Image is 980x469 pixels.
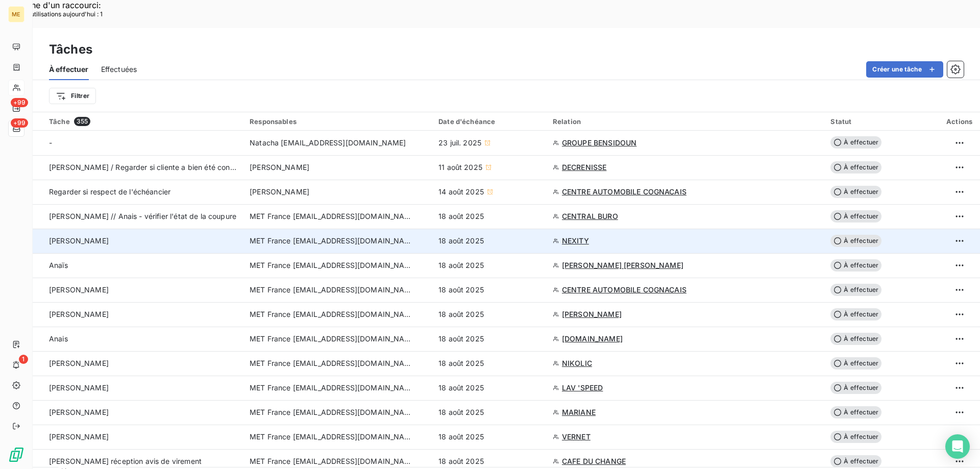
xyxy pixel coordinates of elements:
span: [PERSON_NAME] [49,285,109,294]
span: [DOMAIN_NAME] [562,334,623,344]
span: À effectuer [830,406,881,418]
span: Anais [49,334,68,343]
span: [PERSON_NAME] [49,432,109,441]
span: Anaïs [49,261,68,269]
span: À effectuer [830,357,881,369]
span: À effectuer [830,431,881,443]
span: CAFE DU CHANGE [562,456,626,466]
span: 14 août 2025 [438,187,484,197]
span: MET France [EMAIL_ADDRESS][DOMAIN_NAME] [250,358,413,368]
span: À effectuer [830,210,881,223]
span: - [49,138,52,147]
span: 18 août 2025 [438,407,484,417]
span: À effectuer [830,186,881,198]
span: MARIANE [562,407,596,417]
span: À effectuer [830,333,881,345]
span: 1 [19,355,28,364]
span: 18 août 2025 [438,309,484,319]
span: [PERSON_NAME] [49,383,109,392]
span: À effectuer [830,161,881,174]
span: 18 août 2025 [438,211,484,221]
span: MET France [EMAIL_ADDRESS][DOMAIN_NAME] [250,260,413,270]
span: 18 août 2025 [438,383,484,393]
span: MET France [EMAIL_ADDRESS][DOMAIN_NAME] [250,309,413,319]
div: Tâche [49,117,237,126]
span: [PERSON_NAME] [49,310,109,318]
span: MET France [EMAIL_ADDRESS][DOMAIN_NAME] [250,407,413,417]
button: Filtrer [49,88,96,104]
a: +99 [8,120,24,137]
span: 18 août 2025 [438,432,484,442]
span: À effectuer [830,136,881,149]
div: Statut [830,117,933,126]
span: À effectuer [49,64,89,75]
span: À effectuer [830,382,881,394]
span: [PERSON_NAME] réception avis de virement [49,457,202,465]
span: MET France [EMAIL_ADDRESS][DOMAIN_NAME] [250,211,413,221]
span: MET France [EMAIL_ADDRESS][DOMAIN_NAME] [250,456,413,466]
div: Actions [945,117,974,126]
span: [PERSON_NAME] [562,309,622,319]
div: Open Intercom Messenger [945,434,970,459]
span: [PERSON_NAME] [PERSON_NAME] [562,260,683,270]
span: [PERSON_NAME] [49,359,109,367]
span: [PERSON_NAME] // Anais - vérifier l'état de la coupure [49,212,236,220]
a: +99 [8,100,24,116]
span: Natacha [EMAIL_ADDRESS][DOMAIN_NAME] [250,138,406,148]
span: MET France [EMAIL_ADDRESS][DOMAIN_NAME] [250,383,413,393]
span: 11 août 2025 [438,162,482,172]
span: [PERSON_NAME] [250,162,309,172]
div: Date d'échéance [438,117,541,126]
span: À effectuer [830,455,881,467]
span: [PERSON_NAME] / Regarder si cliente a bien été contactée [49,163,252,171]
span: MET France [EMAIL_ADDRESS][DOMAIN_NAME] [250,285,413,295]
h3: Tâches [49,40,92,59]
span: [PERSON_NAME] [49,236,109,245]
span: 18 août 2025 [438,285,484,295]
span: 18 août 2025 [438,358,484,368]
span: 18 août 2025 [438,236,484,246]
img: Logo LeanPay [8,447,24,463]
span: 355 [74,117,90,126]
span: NIKOLIC [562,358,592,368]
span: 18 août 2025 [438,456,484,466]
span: À effectuer [830,284,881,296]
span: +99 [11,98,28,107]
span: DECRENISSE [562,162,607,172]
span: 23 juil. 2025 [438,138,481,148]
span: À effectuer [830,235,881,247]
span: MET France [EMAIL_ADDRESS][DOMAIN_NAME] [250,236,413,246]
span: VERNET [562,432,591,442]
span: NEXITY [562,236,589,246]
span: 18 août 2025 [438,260,484,270]
span: MET France [EMAIL_ADDRESS][DOMAIN_NAME] [250,334,413,344]
span: CENTRE AUTOMOBILE COGNACAIS [562,285,687,295]
span: GROUPE BENSIDOUN [562,138,636,148]
span: LAV 'SPEED [562,383,603,393]
span: CENTRE AUTOMOBILE COGNACAIS [562,187,687,197]
span: Regarder si respect de l'échéancier [49,187,170,196]
span: CENTRAL BURO [562,211,618,221]
span: [PERSON_NAME] [250,187,309,197]
div: Responsables [250,117,426,126]
button: Créer une tâche [866,61,943,78]
span: 18 août 2025 [438,334,484,344]
span: À effectuer [830,259,881,271]
span: À effectuer [830,308,881,320]
div: Relation [553,117,819,126]
span: [PERSON_NAME] [49,408,109,416]
span: Effectuées [101,64,137,75]
span: MET France [EMAIL_ADDRESS][DOMAIN_NAME] [250,432,413,442]
span: +99 [11,118,28,128]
